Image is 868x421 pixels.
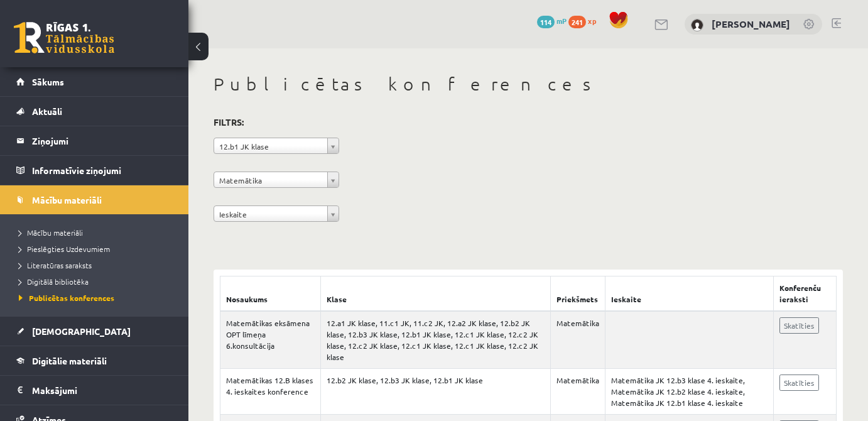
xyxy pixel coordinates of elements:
span: Mācību materiāli [32,194,102,205]
span: Digitālā bibliotēka [19,276,89,287]
a: [DEMOGRAPHIC_DATA] [16,317,173,346]
a: Maksājumi [16,376,173,405]
h1: Publicētas konferences [214,74,843,95]
span: Literatūras saraksts [19,260,92,270]
a: 241 xp [568,16,602,26]
a: Skatīties [779,317,819,334]
td: Matemātikas 12.B klases 4. ieskaites konference [220,369,321,415]
h3: Filtrs: [214,114,828,131]
a: Ieskaite [214,205,339,222]
a: Sākums [16,67,173,96]
a: Skatīties [779,375,819,391]
td: Matemātikas eksāmena OPT līmeņa 6.konsultācija [220,311,321,369]
a: Matemātika [214,172,339,188]
legend: Ziņojumi [32,126,173,155]
span: xp [588,16,596,26]
img: Anna Elizabete Aužele [691,19,703,31]
a: Publicētas konferences [19,292,176,303]
a: Literatūras saraksts [19,260,176,271]
a: Mācību materiāli [16,185,173,214]
a: Digitālie materiāli [16,346,173,375]
td: Matemātika [551,369,605,415]
a: [PERSON_NAME] [712,18,790,30]
span: Digitālie materiāli [32,355,107,366]
span: [DEMOGRAPHIC_DATA] [32,325,131,337]
span: Mācību materiāli [19,227,83,238]
th: Konferenču ieraksti [773,276,836,312]
legend: Maksājumi [32,376,173,405]
span: Sākums [32,76,64,87]
legend: Informatīvie ziņojumi [32,156,173,185]
a: 114 mP [537,16,567,26]
span: Pieslēgties Uzdevumiem [19,244,110,254]
span: 12.b1 JK klase [219,138,322,155]
span: Publicētas konferences [19,293,114,303]
a: Pieslēgties Uzdevumiem [19,243,176,254]
span: Aktuāli [32,106,62,117]
a: Rīgas 1. Tālmācības vidusskola [14,22,114,53]
a: Digitālā bibliotēka [19,276,176,287]
td: Matemātika [551,311,605,369]
th: Nosaukums [220,276,321,312]
span: 241 [568,16,586,28]
a: Informatīvie ziņojumi [16,156,173,185]
th: Ieskaite [605,276,774,312]
span: Matemātika [219,172,322,189]
td: 12.a1 JK klase, 11.c1 JK, 11.c2 JK, 12.a2 JK klase, 12.b2 JK klase, 12.b3 JK klase, 12.b1 JK klas... [320,311,550,369]
span: 114 [537,16,555,28]
td: 12.b2 JK klase, 12.b3 JK klase, 12.b1 JK klase [320,369,550,415]
th: Priekšmets [551,276,605,312]
a: Mācību materiāli [19,227,176,238]
span: mP [556,16,567,26]
a: 12.b1 JK klase [214,138,339,154]
td: Matemātika JK 12.b3 klase 4. ieskaite, Matemātika JK 12.b2 klase 4. ieskaite, Matemātika JK 12.b1... [605,369,774,415]
a: Ziņojumi [16,126,173,155]
th: Klase [320,276,550,312]
span: Ieskaite [219,206,322,222]
a: Aktuāli [16,97,173,126]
